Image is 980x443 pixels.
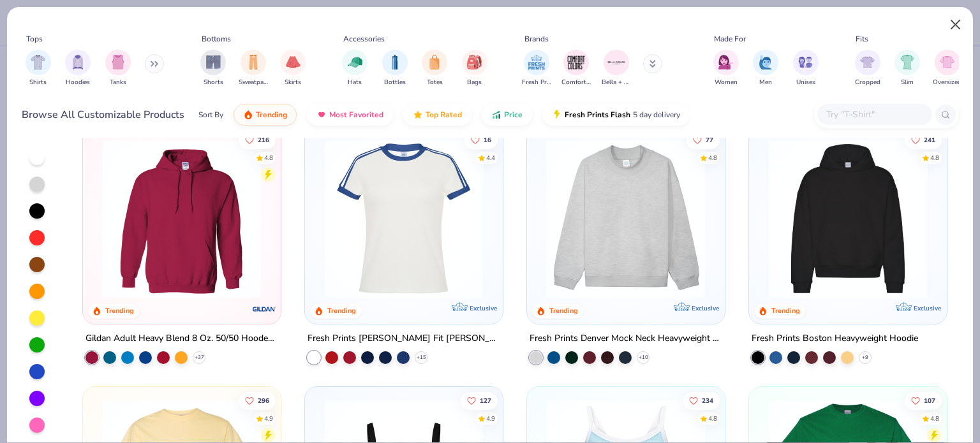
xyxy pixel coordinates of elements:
div: 4.4 [486,153,495,163]
div: Bottoms [202,33,231,45]
div: filter for Sweatpants [239,50,268,87]
div: filter for Skirts [280,50,306,87]
span: Shirts [29,78,47,87]
button: filter button [713,50,739,87]
span: + 9 [862,354,868,361]
img: TopRated.gif [413,110,423,120]
div: filter for Fresh Prints [522,50,551,87]
button: filter button [933,50,961,87]
img: Skirts Image [286,55,301,69]
span: 5 day delivery [633,108,680,122]
img: f5d85501-0dbb-4ee4-b115-c08fa3845d83 [540,139,712,298]
div: Fresh Prints Boston Heavyweight Hoodie [752,331,918,347]
span: Totes [427,78,443,87]
span: 296 [258,397,270,403]
div: filter for Bottles [382,50,408,87]
div: Fresh Prints Denver Mock Neck Heavyweight Sweatshirt [530,331,722,347]
span: Hoodies [66,78,90,87]
div: filter for Men [753,50,778,87]
button: filter button [855,50,880,87]
div: Fits [856,33,868,45]
img: 01756b78-01f6-4cc6-8d8a-3c30c1a0c8ac [96,139,268,298]
img: a90f7c54-8796-4cb2-9d6e-4e9644cfe0fe [712,139,884,298]
span: + 37 [195,354,204,361]
button: filter button [200,50,226,87]
div: filter for Slim [895,50,920,87]
span: Sweatpants [239,78,268,87]
button: filter button [382,50,408,87]
div: filter for Bella + Canvas [602,50,631,87]
img: Bottles Image [388,55,402,69]
span: 241 [924,136,935,143]
div: filter for Totes [422,50,447,87]
span: Fresh Prints [522,78,551,87]
div: filter for Tanks [105,50,131,87]
img: Cropped Image [860,55,875,69]
span: Top Rated [426,110,462,120]
img: Oversized Image [940,55,954,69]
div: Sort By [198,109,223,120]
button: filter button [239,50,268,87]
img: flash.gif [552,110,562,120]
span: Skirts [285,78,301,87]
div: filter for Comfort Colors [561,50,591,87]
div: filter for Hats [342,50,367,87]
img: Unisex Image [798,55,813,69]
div: Accessories [343,33,385,45]
span: Fresh Prints Flash [565,110,630,120]
input: Try "T-Shirt" [825,107,923,122]
span: Most Favorited [329,110,383,120]
img: Men Image [759,55,773,69]
span: Bottles [384,78,406,87]
img: 91acfc32-fd48-4d6b-bdad-a4c1a30ac3fc [762,139,934,298]
button: Like [239,391,276,409]
span: Trending [256,110,287,120]
span: + 10 [638,354,648,361]
div: Browse All Customizable Products [22,107,184,122]
button: filter button [895,50,920,87]
div: Made For [714,33,746,45]
button: filter button [561,50,591,87]
img: Slim Image [900,55,914,69]
span: Hats [348,78,362,87]
div: 4.9 [265,414,274,423]
span: Exclusive [470,304,497,312]
span: Comfort Colors [561,78,591,87]
button: filter button [462,50,487,87]
button: filter button [522,50,551,87]
img: Bags Image [467,55,481,69]
div: filter for Cropped [855,50,880,87]
div: 4.8 [265,153,274,163]
img: e5540c4d-e74a-4e58-9a52-192fe86bec9f [318,139,490,298]
button: Like [905,391,942,409]
button: Top Rated [403,104,471,126]
span: Price [504,110,523,120]
button: filter button [26,50,51,87]
span: 234 [702,397,713,403]
div: filter for Unisex [793,50,819,87]
button: filter button [793,50,819,87]
span: Bella + Canvas [602,78,631,87]
button: filter button [753,50,778,87]
button: filter button [342,50,367,87]
img: Comfort Colors Image [567,53,586,72]
img: Gildan logo [251,296,277,322]
div: Tops [26,33,43,45]
button: filter button [105,50,131,87]
span: + 15 [417,354,426,361]
span: Women [715,78,738,87]
div: filter for Hoodies [65,50,91,87]
img: Sweatpants Image [246,55,260,69]
button: filter button [280,50,306,87]
span: Bags [467,78,482,87]
button: filter button [65,50,91,87]
button: Like [239,131,276,149]
span: 107 [924,397,935,403]
button: Fresh Prints Flash5 day delivery [542,104,690,126]
div: filter for Shorts [200,50,226,87]
span: Exclusive [913,304,940,312]
div: Gildan Adult Heavy Blend 8 Oz. 50/50 Hooded Sweatshirt [85,331,278,347]
img: Hoodies Image [71,55,85,69]
div: Brands [524,33,549,45]
img: Tanks Image [111,55,125,69]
